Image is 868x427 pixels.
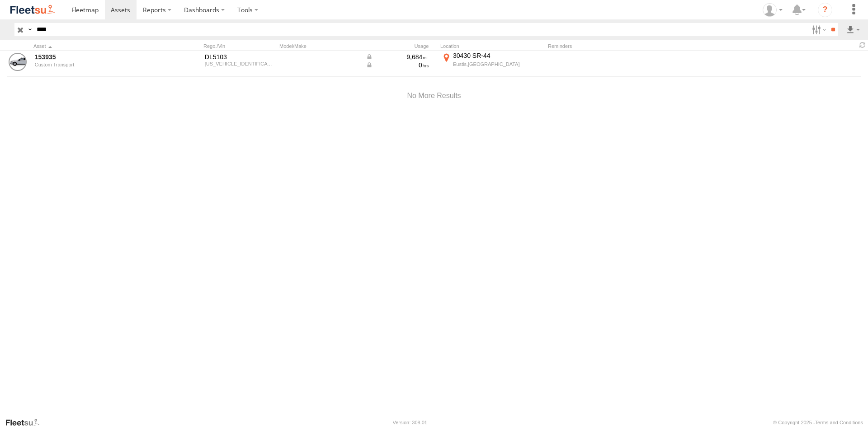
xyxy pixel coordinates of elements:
[279,43,361,49] div: Model/Make
[366,61,429,69] div: Data from Vehicle CANbus
[453,52,543,60] div: 30430 SR-44
[759,3,786,17] div: Chris Dillon
[205,53,274,61] div: DL5103
[9,53,27,71] a: View Asset Details
[35,53,159,61] a: 153935
[33,43,160,49] div: Click to Sort
[5,418,47,427] a: Visit our Website
[35,62,159,67] div: undefined
[845,23,861,36] label: Export results as...
[808,23,828,36] label: Search Filter Options
[548,43,693,49] div: Reminders
[440,52,544,76] label: Click to View Current Location
[393,420,427,425] div: Version: 308.01
[364,43,437,49] div: Usage
[366,53,429,61] div: Data from Vehicle CANbus
[26,23,33,36] label: Search Query
[205,61,274,66] div: 1JJV532D8FL870795
[857,41,868,49] span: Refresh
[818,3,832,17] i: ?
[203,43,276,49] div: Rego./Vin
[9,4,56,16] img: fleetsu-logo-horizontal.svg
[773,420,863,425] div: © Copyright 2025 -
[440,43,544,49] div: Location
[453,61,543,67] div: Eustis,[GEOGRAPHIC_DATA]
[815,420,863,425] a: Terms and Conditions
